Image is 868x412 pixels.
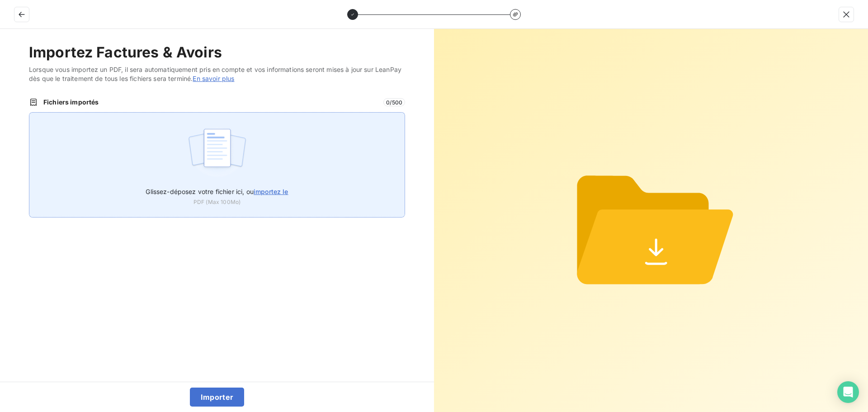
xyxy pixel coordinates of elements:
[146,188,288,195] span: Glissez-déposez votre fichier ici, ou
[254,188,288,195] span: importez le
[837,381,859,403] div: Open Intercom Messenger
[190,388,245,407] button: Importer
[43,98,378,107] span: Fichiers importés
[29,65,405,83] span: Lorsque vous importez un PDF, il sera automatiquement pris en compte et vos informations seront m...
[383,98,405,106] span: 0 / 500
[193,75,234,82] a: En savoir plus
[187,123,247,181] img: illustration
[193,198,241,206] span: PDF (Max 100Mo)
[29,43,405,62] h2: Importez Factures & Avoirs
